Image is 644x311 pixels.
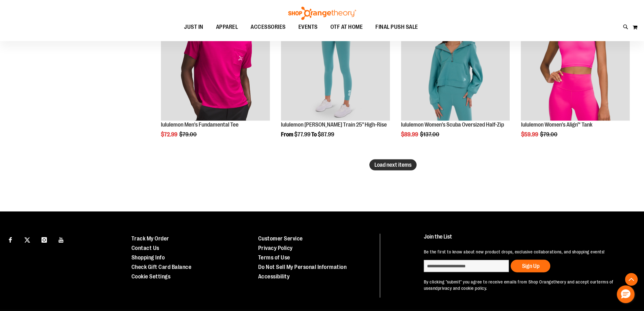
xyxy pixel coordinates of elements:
[401,12,510,122] a: Product image for lululemon Womens Scuba Oversized Half ZipSALE
[424,260,509,272] input: enter email
[131,264,192,270] a: Check Gift Card Balance
[161,131,178,138] span: $72.99
[318,131,334,138] span: $87.99
[281,12,390,121] img: Product image for lululemon Womens Wunder Train High-Rise Tight 25in
[216,20,238,34] span: APPAREL
[251,20,286,34] span: ACCESSORIES
[521,131,539,138] span: $59.99
[178,20,210,34] a: JUST IN
[617,285,634,303] button: Hello, have a question? Let’s chat.
[437,286,487,291] a: privacy and cookie policy.
[511,260,550,272] button: Sign Up
[398,9,513,154] div: product
[281,131,293,138] span: From
[424,234,629,246] h4: Join the List
[281,121,387,128] a: lululemon [PERSON_NAME] Train 25" High-Rise
[258,264,347,270] a: Do Not Sell My Personal Information
[424,249,629,255] p: Be the first to know about new product drops, exclusive collaborations, and shopping events!
[330,20,363,34] span: OTF AT HOME
[521,12,630,122] a: Product image for lululemon Womens Align TankSALE
[158,9,273,154] div: product
[424,279,629,291] p: By clicking "submit" you agree to receive emails from Shop Orangetheory and accept our and
[258,245,293,251] a: Privacy Policy
[625,273,638,286] button: Back To Top
[401,12,510,121] img: Product image for lululemon Womens Scuba Oversized Half Zip
[369,159,417,171] button: Load next items
[24,237,30,243] img: Twitter
[278,9,393,154] div: product
[258,235,303,242] a: Customer Service
[56,234,67,245] a: Visit our Youtube page
[258,273,290,280] a: Accessibility
[179,131,198,138] span: $79.00
[131,245,159,251] a: Contact Us
[281,12,390,122] a: Product image for lululemon Womens Wunder Train High-Rise Tight 25inSALE
[522,263,539,269] span: Sign Up
[161,12,270,122] a: OTF lululemon Mens The Fundamental T Wild BerrySALE
[294,131,310,138] span: $77.99
[374,162,411,168] span: Load next items
[324,20,369,34] a: OTF AT HOME
[184,20,203,34] span: JUST IN
[258,254,290,261] a: Terms of Use
[5,234,16,245] a: Visit our Facebook page
[521,121,592,128] a: lululemon Women's Align™ Tank
[161,12,270,121] img: OTF lululemon Mens The Fundamental T Wild Berry
[161,121,239,128] a: lululemon Men's Fundamental Tee
[369,20,424,34] a: FINAL PUSH SALE
[420,131,440,138] span: $137.00
[298,20,318,34] span: EVENTS
[292,20,324,34] a: EVENTS
[311,131,317,138] span: To
[39,234,50,245] a: Visit our Instagram page
[401,121,504,128] a: lululemon Women's Scuba Oversized Half-Zip
[540,131,558,138] span: $79.00
[244,20,292,34] a: ACCESSORIES
[287,7,357,20] img: Shop Orangetheory
[131,254,165,261] a: Shopping Info
[518,9,633,154] div: product
[131,273,171,280] a: Cookie Settings
[375,20,418,34] span: FINAL PUSH SALE
[22,234,33,245] a: Visit our X page
[401,131,419,138] span: $89.99
[131,235,169,242] a: Track My Order
[521,12,630,121] img: Product image for lululemon Womens Align Tank
[210,20,245,34] a: APPAREL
